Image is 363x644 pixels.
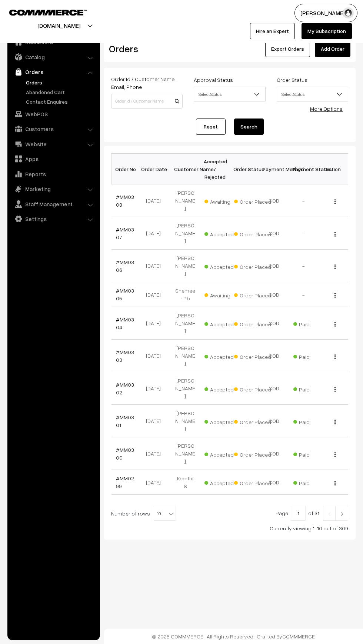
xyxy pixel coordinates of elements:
[204,318,242,328] span: Accepted
[170,437,200,470] td: [PERSON_NAME]
[334,481,336,485] img: Menu
[141,282,170,307] td: [DATE]
[204,416,242,426] span: Accepted
[334,387,336,392] img: Menu
[234,351,271,361] span: Order Placed
[9,107,97,121] a: WebPOS
[24,88,97,96] a: Abandoned Cart
[230,154,259,184] th: Order Status
[116,259,134,273] a: #MM0306
[308,510,319,516] span: of 31
[234,477,271,487] span: Order Placed
[259,184,289,217] td: COD
[259,154,289,184] th: Payment Method
[194,87,265,101] span: Select Status
[111,154,141,184] th: Order No
[204,477,242,487] span: Accepted
[9,50,97,64] a: Catalog
[293,477,330,487] span: Paid
[116,194,134,208] a: #MM0308
[293,351,330,361] span: Paid
[141,372,170,405] td: [DATE]
[259,307,289,340] td: COD
[334,293,336,298] img: Menu
[170,282,200,307] td: Shemeer Pb
[250,23,295,39] a: Hire an Expert
[204,351,242,361] span: Accepted
[259,340,289,372] td: COD
[9,212,97,226] a: Settings
[9,197,97,211] a: Staff Management
[334,452,336,457] img: Menu
[204,384,242,393] span: Accepted
[334,354,336,359] img: Menu
[116,287,134,301] a: #MM0305
[194,88,265,101] span: Select Status
[334,199,336,204] img: Menu
[334,420,336,424] img: Menu
[259,372,289,405] td: COD
[9,137,97,151] a: Website
[116,414,134,428] a: #MM0301
[24,98,97,106] a: Contact Enquires
[141,154,170,184] th: Order Date
[141,405,170,437] td: [DATE]
[204,228,242,238] span: Accepted
[170,250,200,282] td: [PERSON_NAME]
[282,633,315,640] a: COMMMERCE
[9,7,74,16] a: COMMMERCE
[116,475,134,489] a: #MM0299
[234,416,271,426] span: Order Placed
[234,261,271,271] span: Order Placed
[154,506,176,521] span: 10
[196,119,226,135] a: Reset
[104,629,363,644] footer: © 2025 COMMMERCE | All Rights Reserved | Crafted By
[277,88,348,101] span: Select Status
[204,196,242,206] span: Awaiting
[234,449,271,458] span: Order Placed
[116,349,134,363] a: #MM0303
[259,437,289,470] td: COD
[154,506,176,521] span: 10
[326,512,333,516] img: Left
[170,154,200,184] th: Customer Name
[319,154,348,184] th: Action
[24,79,97,86] a: Orders
[9,122,97,136] a: Customers
[141,184,170,217] td: [DATE]
[111,510,150,517] span: Number of rows
[294,4,357,22] button: [PERSON_NAME]…
[9,10,87,15] img: COMMMERCE
[277,87,348,101] span: Select Status
[259,405,289,437] td: COD
[293,416,330,426] span: Paid
[234,119,264,135] button: Search
[234,196,271,206] span: Order Placed
[170,405,200,437] td: [PERSON_NAME]
[9,167,97,181] a: Reports
[11,16,106,35] button: [DOMAIN_NAME]
[141,307,170,340] td: [DATE]
[289,217,319,250] td: -
[170,372,200,405] td: [PERSON_NAME]
[234,290,271,299] span: Order Placed
[289,154,319,184] th: Payment Status
[334,264,336,269] img: Menu
[116,316,134,330] a: #MM0304
[109,43,182,54] h2: Orders
[289,184,319,217] td: -
[293,449,330,458] span: Paid
[170,470,200,495] td: Keerthi S
[234,384,271,393] span: Order Placed
[141,437,170,470] td: [DATE]
[170,340,200,372] td: [PERSON_NAME]
[259,217,289,250] td: COD
[276,510,288,516] span: Page
[141,470,170,495] td: [DATE]
[9,152,97,166] a: Apps
[343,7,354,19] img: user
[302,23,352,39] a: My Subscription
[116,226,134,240] a: #MM0307
[116,447,134,461] a: #MM0300
[339,512,345,516] img: Right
